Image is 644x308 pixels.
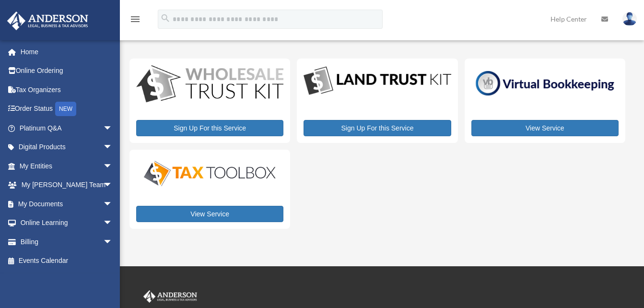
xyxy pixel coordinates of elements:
[55,102,76,116] div: NEW
[7,251,127,271] a: Events Calendar
[103,194,122,214] span: arrow_drop_down
[136,65,283,104] img: WS-Trust-Kit-lgo-1.jpg
[471,120,619,136] a: View Service
[7,194,127,213] a: My Documentsarrow_drop_down
[7,118,127,138] a: Platinum Q&Aarrow_drop_down
[7,42,127,61] a: Home
[103,232,122,252] span: arrow_drop_down
[304,120,451,136] a: Sign Up For this Service
[129,13,141,25] i: menu
[7,232,127,251] a: Billingarrow_drop_down
[103,118,122,138] span: arrow_drop_down
[7,213,127,233] a: Online Learningarrow_drop_down
[103,138,122,157] span: arrow_drop_down
[103,156,122,176] span: arrow_drop_down
[4,12,91,30] img: Anderson Advisors Platinum Portal
[622,12,637,26] img: User Pic
[160,13,171,24] i: search
[7,176,127,195] a: My [PERSON_NAME] Teamarrow_drop_down
[7,61,127,81] a: Online Ordering
[7,138,122,157] a: Digital Productsarrow_drop_down
[103,176,122,195] span: arrow_drop_down
[141,290,199,303] img: Anderson Advisors Platinum Portal
[7,99,127,119] a: Order StatusNEW
[129,17,141,25] a: menu
[103,213,122,233] span: arrow_drop_down
[136,206,283,222] a: View Service
[304,65,451,97] img: LandTrust_lgo-1.jpg
[136,120,283,136] a: Sign Up For this Service
[7,80,127,99] a: Tax Organizers
[7,156,127,176] a: My Entitiesarrow_drop_down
